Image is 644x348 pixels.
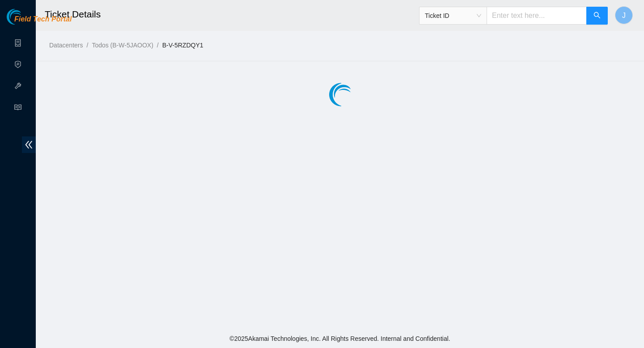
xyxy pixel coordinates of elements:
[92,42,153,49] a: Todos (B-W-5JAOOX)
[86,42,88,49] span: /
[593,12,601,20] span: search
[622,10,626,21] span: J
[425,9,481,22] span: Ticket ID
[49,42,83,49] a: Datacenters
[7,9,45,25] img: Akamai Technologies
[22,136,36,153] span: double-left
[586,7,608,25] button: search
[36,329,644,348] footer: © 2025 Akamai Technologies, Inc. All Rights Reserved. Internal and Confidential.
[14,15,72,24] span: Field Tech Portal
[487,7,587,25] input: Enter text here...
[157,42,159,49] span: /
[7,16,72,28] a: Akamai TechnologiesField Tech Portal
[162,42,203,49] a: B-V-5RZDQY1
[615,6,633,24] button: J
[14,100,21,118] span: read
